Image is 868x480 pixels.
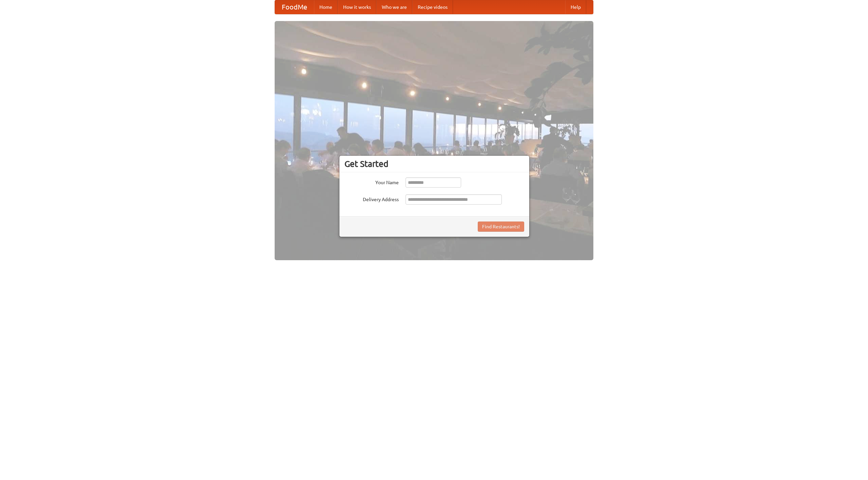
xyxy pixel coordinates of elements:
button: Find Restaurants! [478,222,524,232]
a: Help [565,0,586,14]
a: Recipe videos [412,0,453,14]
a: FoodMe [275,0,314,14]
a: How it works [338,0,376,14]
label: Your Name [344,177,399,186]
a: Who we are [376,0,412,14]
h3: Get Started [344,159,524,169]
a: Home [314,0,338,14]
label: Delivery Address [344,194,399,203]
